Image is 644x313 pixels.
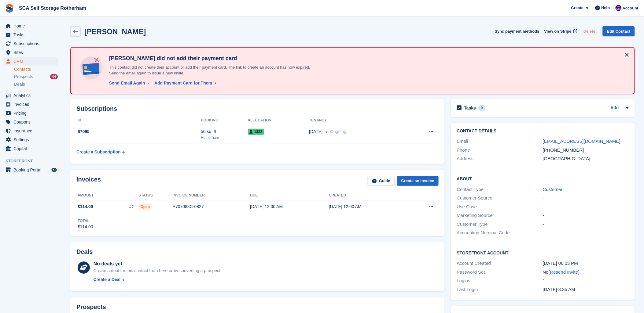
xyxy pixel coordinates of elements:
span: Booking Portal [13,166,50,174]
span: Analytics [13,91,50,100]
span: £114.00 [78,203,93,210]
a: menu [3,31,58,39]
span: Settings [13,135,50,144]
a: menu [3,166,58,174]
span: Prospects [14,74,33,80]
h2: Invoices [76,176,101,186]
span: Subscriptions [13,39,50,48]
span: [DATE] [309,128,322,135]
div: Marketing Source [457,212,543,219]
span: ( ) [549,269,580,275]
h2: About [457,175,629,182]
div: Customer Source [457,195,543,202]
a: Edit Contact [603,26,635,36]
h2: Storefront Account [457,250,629,256]
div: - [543,203,629,210]
a: Deals [14,81,58,88]
h2: [PERSON_NAME] [84,27,146,36]
a: Prospects 44 [14,74,58,80]
h2: Tasks [464,105,476,111]
div: [DATE] 12:00 AM [329,203,408,210]
div: Account Created [457,260,543,267]
div: [GEOGRAPHIC_DATA] [543,155,629,162]
span: Open [139,204,152,210]
div: Address [457,155,543,162]
button: Sync payment methods [495,26,539,36]
time: 2025-08-16 07:35:38 UTC [543,287,575,292]
span: Storefront [6,158,61,164]
div: Email [457,138,543,145]
th: Due [250,191,329,200]
span: Home [13,22,50,30]
div: 1 [543,277,629,284]
div: Total [78,218,93,224]
div: 50 sq. ft [201,128,248,135]
span: Sites [13,48,50,57]
span: View on Stripe [544,28,572,34]
a: Create an Invoice [397,176,439,186]
div: Create a Subscription [76,149,121,155]
div: Customer Type [457,221,543,228]
a: menu [3,22,58,30]
img: stora-icon-8386f47178a22dfd0bd8f6a31ec36ba5ce8667c1dd55bd0f319d3a0aa187defe.svg [5,4,14,13]
span: Ongoing [330,129,346,134]
a: Create a Deal [94,276,222,283]
th: Status [139,191,173,200]
a: menu [3,118,58,126]
a: menu [3,91,58,100]
a: menu [3,48,58,57]
span: Insurance [13,127,50,135]
h2: Deals [76,248,93,255]
h2: Contact Details [457,129,629,134]
a: Guide [368,176,395,186]
span: Help [602,5,610,11]
th: Tenancy [309,116,405,125]
a: SCA Self Storage Rotherham [17,3,89,13]
a: Resend Invite [550,269,578,275]
div: Create a deal for this contact from here or by converting a prospect. [94,268,222,274]
div: Logins [457,277,543,284]
div: 0 [478,105,485,111]
div: Phone [457,147,543,154]
div: - [543,212,629,219]
div: E707088C-0827 [173,203,250,210]
div: - [543,195,629,202]
h2: Subscriptions [76,105,439,112]
div: [DATE] 06:03 PM [543,260,629,267]
a: [EMAIL_ADDRESS][DOMAIN_NAME] [543,139,620,144]
a: menu [3,135,58,144]
a: menu [3,144,58,153]
span: Account [623,5,638,11]
a: menu [3,127,58,135]
img: no-card-linked-e7822e413c904bf8b177c4d89f31251c4716f9871600ec3ca5bfc59e148c83f4.svg [78,55,104,81]
div: No [543,269,629,276]
th: ID [76,116,201,125]
span: Coupons [13,118,50,126]
th: Amount [76,191,139,200]
a: Customer [543,187,563,192]
div: Last Login [457,286,543,293]
div: Send Email Again [109,80,145,86]
a: Contacts [14,67,58,72]
div: Use Case [457,203,543,210]
a: menu [3,109,58,117]
a: Add Payment Card for Them [152,80,217,86]
div: No deals yet [94,260,222,268]
div: [DATE] 12:00 AM [250,203,329,210]
div: - [543,229,629,236]
span: Tasks [13,31,50,39]
a: Preview store [50,166,58,174]
span: 1322 [248,129,264,135]
a: menu [3,57,58,66]
div: £114.00 [78,224,93,230]
div: Create a Deal [94,276,121,283]
h4: [PERSON_NAME] did not add their payment card [107,55,321,62]
th: Invoice number [173,191,250,200]
th: Created [329,191,408,200]
div: 44 [50,74,58,79]
a: Add [611,105,619,112]
a: View on Stripe [542,26,579,36]
th: Booking [201,116,248,125]
p: This contact did not create their account or add their payment card. The link to create an accoun... [107,64,321,76]
div: Password Set [457,269,543,276]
